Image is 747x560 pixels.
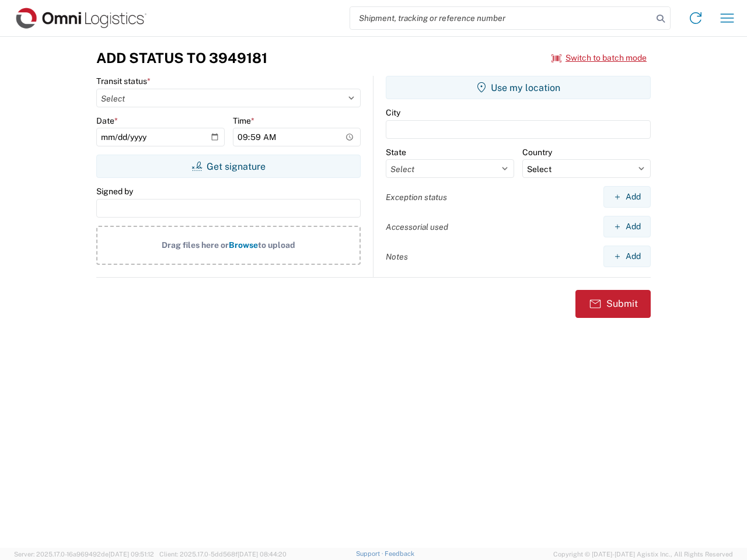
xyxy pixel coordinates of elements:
[96,116,118,126] label: Date
[386,222,448,232] label: Accessorial used
[238,551,287,558] span: [DATE] 08:44:20
[356,550,385,557] a: Support
[162,240,229,250] span: Drag files here or
[14,551,154,558] span: Server: 2025.17.0-16a969492de
[522,147,552,157] label: Country
[386,107,400,118] label: City
[159,551,287,558] span: Client: 2025.17.0-5dd568f
[386,147,406,157] label: State
[96,50,267,66] h3: Add Status to 3949181
[229,240,258,250] span: Browse
[350,7,652,29] input: Shipment, tracking or reference number
[603,216,651,237] button: Add
[96,155,361,178] button: Get signature
[386,192,447,202] label: Exception status
[386,76,651,99] button: Use my location
[96,186,133,197] label: Signed by
[603,186,651,208] button: Add
[553,549,733,559] span: Copyright © [DATE]-[DATE] Agistix Inc., All Rights Reserved
[109,551,154,558] span: [DATE] 09:51:12
[96,76,151,86] label: Transit status
[233,116,254,126] label: Time
[603,246,651,267] button: Add
[385,550,414,557] a: Feedback
[575,290,651,318] button: Submit
[386,251,408,262] label: Notes
[258,240,295,250] span: to upload
[551,48,647,68] button: Switch to batch mode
